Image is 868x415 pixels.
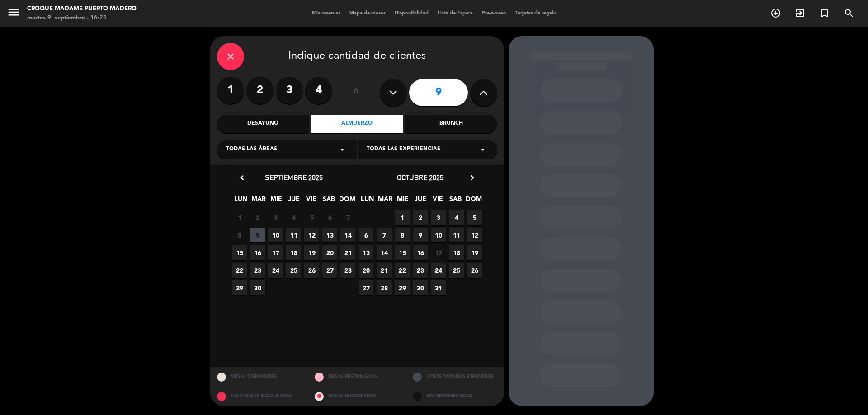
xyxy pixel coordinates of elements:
[430,194,445,209] span: VIE
[431,263,446,278] span: 24
[7,5,20,22] button: menu
[367,145,440,154] span: Todas las experiencias
[477,11,511,16] span: Pre-acceso
[250,228,265,242] span: 9
[304,263,319,278] span: 26
[305,77,332,104] label: 4
[322,245,337,260] span: 20
[304,228,319,242] span: 12
[237,173,247,182] i: chevron_left
[413,194,428,209] span: JUE
[413,210,428,225] span: 2
[448,194,463,209] span: SAB
[225,51,236,62] i: close
[286,263,301,278] span: 25
[322,210,337,225] span: 6
[217,77,244,104] label: 1
[232,245,247,260] span: 15
[345,11,390,16] span: Mapa de mesas
[268,263,283,278] span: 24
[467,245,482,260] span: 19
[467,210,482,225] span: 5
[819,8,830,19] i: turned_in_not
[359,263,373,278] span: 20
[395,194,410,209] span: MIE
[340,263,355,278] span: 28
[286,228,301,242] span: 11
[433,11,477,16] span: Lista de Espera
[406,387,504,406] div: SIN DISPONIBILIDAD
[340,228,355,242] span: 14
[449,245,464,260] span: 18
[232,263,247,278] span: 22
[210,387,308,406] div: SOLO MESAS BLOQUEADAS
[341,77,371,108] div: ó
[413,263,428,278] span: 23
[276,77,303,104] label: 3
[322,228,337,242] span: 13
[770,8,781,19] i: add_circle_outline
[232,210,247,225] span: 1
[307,11,345,16] span: Mis reservas
[360,194,375,209] span: LUN
[431,280,446,295] span: 31
[286,194,301,209] span: JUE
[390,11,433,16] span: Disponibilidad
[466,194,481,209] span: DOM
[322,263,337,278] span: 27
[250,245,265,260] span: 16
[377,228,392,242] span: 7
[286,245,301,260] span: 18
[431,245,446,260] span: 17
[449,228,464,242] span: 11
[431,210,446,225] span: 3
[7,5,20,19] i: menu
[226,145,277,154] span: Todas las áreas
[337,144,348,155] i: arrow_drop_down
[449,210,464,225] span: 4
[232,280,247,295] span: 29
[359,280,373,295] span: 27
[795,8,806,19] i: exit_to_app
[377,245,392,260] span: 14
[467,228,482,242] span: 12
[359,245,373,260] span: 13
[246,77,274,104] label: 2
[308,367,406,387] div: MESAS RESTRINGIDAS
[844,8,854,19] i: search
[339,194,354,209] span: DOM
[377,280,392,295] span: 28
[308,387,406,406] div: MESAS BLOQUEADAS
[397,173,443,182] span: octubre 2025
[395,245,410,260] span: 15
[413,280,428,295] span: 30
[431,228,446,242] span: 10
[268,210,283,225] span: 3
[395,210,410,225] span: 1
[311,115,403,133] div: Almuerzo
[449,263,464,278] span: 25
[359,228,373,242] span: 6
[250,263,265,278] span: 23
[477,144,488,155] i: arrow_drop_down
[268,228,283,242] span: 10
[321,194,336,209] span: SAB
[406,367,504,387] div: OTROS TAMAÑOS DIPONIBLES
[268,245,283,260] span: 17
[511,11,561,16] span: Tarjetas de regalo
[269,194,283,209] span: MIE
[413,228,428,242] span: 9
[27,5,137,14] div: Croque Madame Puerto Madero
[377,263,392,278] span: 21
[251,194,266,209] span: MAR
[233,194,248,209] span: LUN
[413,245,428,260] span: 16
[210,367,308,387] div: MESAS DISPONIBLES
[304,245,319,260] span: 19
[217,115,309,133] div: Desayuno
[250,280,265,295] span: 30
[395,263,410,278] span: 22
[377,194,392,209] span: MAR
[304,194,319,209] span: VIE
[265,173,323,182] span: septiembre 2025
